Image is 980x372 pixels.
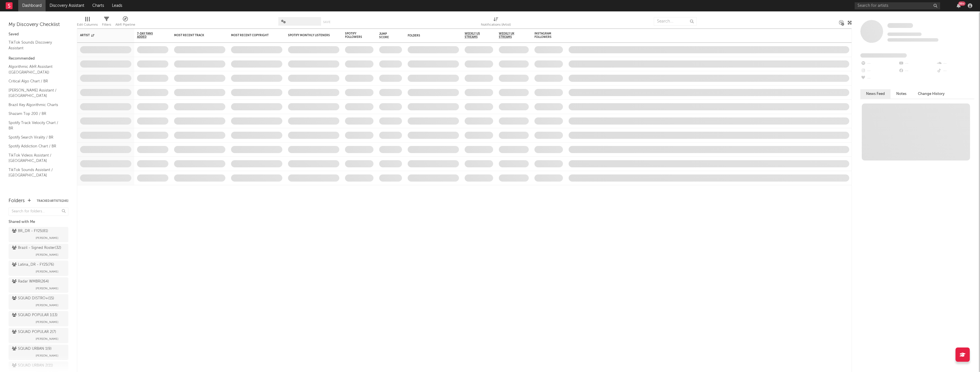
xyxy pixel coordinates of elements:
[102,21,111,28] div: Filters
[891,89,912,99] button: Notes
[323,21,330,24] button: Save
[887,38,938,42] span: 0 fans last week
[9,143,63,149] a: Spotify Addiction Chart / BR
[9,208,68,216] input: Search for folders...
[465,32,485,39] span: Weekly US Streams
[36,336,58,342] span: [PERSON_NAME]
[37,200,68,202] button: Tracked Artists(245)
[898,67,936,75] div: --
[936,67,974,75] div: --
[9,328,68,343] a: SQUAD POPULAR 2(7)[PERSON_NAME]
[12,228,48,235] div: BR_DR - FY25 ( 81 )
[36,302,58,309] span: [PERSON_NAME]
[36,268,58,275] span: [PERSON_NAME]
[9,102,63,108] a: Brazil Key Algorithmic Charts
[860,89,891,99] button: News Feed
[36,319,58,326] span: [PERSON_NAME]
[936,60,974,67] div: --
[102,14,111,31] div: Filters
[12,261,54,268] div: Latina_DR - FY25 ( 76 )
[9,227,68,242] a: BR_DR - FY25(81)[PERSON_NAME]
[887,23,913,28] span: Some Artist
[912,89,950,99] button: Change History
[9,244,68,259] a: Brazil - Signed Roster(32)[PERSON_NAME]
[860,60,898,67] div: --
[174,34,217,37] div: Most Recent Track
[9,78,63,84] a: Critical Algo Chart / BR
[36,285,58,292] span: [PERSON_NAME]
[9,31,68,38] div: Saved
[9,134,63,141] a: Spotify Search Virality / BR
[9,87,63,99] a: [PERSON_NAME] Assistant / [GEOGRAPHIC_DATA]
[77,14,98,31] div: Edit Columns
[12,245,61,251] div: Brazil - Signed Roster ( 32 )
[12,312,58,319] div: SQUAD POPULAR 1 ( 13 )
[36,352,58,359] span: [PERSON_NAME]
[9,294,68,310] a: SQUAD DISTRO+(15)[PERSON_NAME]
[9,64,63,75] a: Algorithmic A&R Assistant ([GEOGRAPHIC_DATA])
[898,60,936,67] div: --
[115,14,135,31] div: A&R Pipeline
[137,32,160,39] span: 7-Day Fans Added
[957,3,961,8] button: 99+
[9,198,25,204] div: Folders
[36,235,58,241] span: [PERSON_NAME]
[379,32,393,39] div: Jump Score
[887,23,913,29] a: Some Artist
[9,167,63,178] a: TikTok Sounds Assistant / [GEOGRAPHIC_DATA]
[231,34,274,37] div: Most Recent Copyright
[408,34,450,37] div: Folders
[9,120,63,131] a: Spotify Track Velocity Chart / BR
[9,345,68,360] a: SQUAD URBAN 1(9)[PERSON_NAME]
[77,21,98,28] div: Edit Columns
[9,55,68,62] div: Recommended
[12,362,53,369] div: SQUAD URBAN 2 ( 11 )
[80,34,123,37] div: Artist
[9,152,63,164] a: TikTok Videos Assistant / [GEOGRAPHIC_DATA]
[860,67,898,75] div: --
[345,32,365,39] div: Spotify Followers
[12,278,49,285] div: Radar WMBR ( 264 )
[958,1,965,6] div: 99 +
[887,32,922,36] span: Tracking Since: [DATE]
[9,277,68,293] a: Radar WMBR(264)[PERSON_NAME]
[9,311,68,326] a: SQUAD POPULAR 1(13)[PERSON_NAME]
[9,21,68,28] div: My Discovery Checklist
[9,261,68,276] a: Latina_DR - FY25(76)[PERSON_NAME]
[115,21,135,28] div: A&R Pipeline
[534,32,554,39] div: Instagram Followers
[860,75,898,82] div: --
[9,111,63,117] a: Shazam Top 200 / BR
[855,2,940,9] input: Search for artists
[12,295,54,302] div: SQUAD DISTRO+ ( 15 )
[12,345,52,352] div: SQUAD URBAN 1 ( 9 )
[481,21,511,28] div: Notifications (Artist)
[654,17,697,26] input: Search...
[9,219,68,225] div: Shared with Me
[499,32,520,39] span: Weekly UK Streams
[860,53,907,58] span: Fans Added by Platform
[36,251,58,258] span: [PERSON_NAME]
[481,14,511,31] div: Notifications (Artist)
[288,34,331,37] div: Spotify Monthly Listeners
[9,39,63,51] a: TikTok Sounds Discovery Assistant
[12,329,56,336] div: SQUAD POPULAR 2 ( 7 )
